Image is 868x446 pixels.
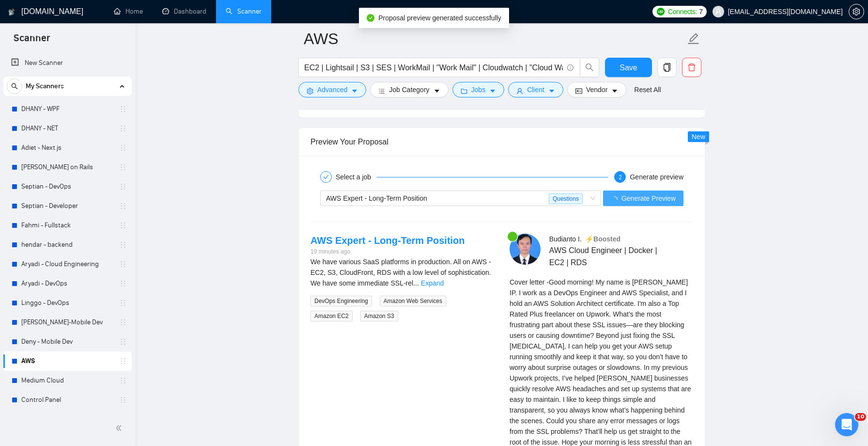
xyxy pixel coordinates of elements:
[21,371,113,390] a: Medium Cloud
[6,31,58,51] span: Scanner
[360,311,398,321] span: Amazon S3
[855,413,866,421] span: 10
[119,105,127,113] span: holder
[21,216,113,235] a: Fahmi - Fullstack
[21,99,113,119] a: DHANY - WPF
[471,84,486,95] span: Jobs
[119,396,127,404] span: holder
[620,62,637,74] span: Save
[634,84,661,95] a: Reset All
[668,6,697,17] span: Connects:
[119,377,127,384] span: holder
[119,357,127,365] span: holder
[527,84,544,95] span: Client
[849,4,864,19] button: setting
[603,191,683,206] button: Generate Preview
[7,83,22,90] span: search
[567,64,573,71] span: info-circle
[310,296,372,306] span: DevOps Engineering
[421,279,444,287] a: Expand
[621,193,676,204] span: Generate Preview
[21,158,113,177] a: [PERSON_NAME] on Rails
[119,260,127,268] span: holder
[567,82,626,97] button: idcardVendorcaret-down
[452,82,505,97] button: folderJobscaret-down
[548,87,555,95] span: caret-down
[682,58,701,77] button: delete
[549,193,583,204] span: Questions
[21,293,113,313] a: Linggo - DevOps
[580,58,599,77] button: search
[310,258,491,287] span: We have various SaaS platforms in production. All on AWS - EC2, S3, CloudFront, RDS with a low le...
[461,87,467,95] span: folder
[21,119,113,138] a: DHANY - NET
[434,87,440,95] span: caret-down
[489,87,496,95] span: caret-down
[715,8,722,15] span: user
[699,6,703,17] span: 7
[7,79,22,94] button: search
[549,235,582,243] span: Budianto I .
[367,14,374,22] span: check-circle
[26,77,64,96] span: My Scanners
[611,196,621,203] span: loading
[585,235,620,243] span: ⚡️Boosted
[389,84,429,95] span: Job Category
[119,338,127,346] span: holder
[119,125,127,132] span: holder
[413,279,419,287] span: ...
[549,244,665,269] span: AWS Cloud Engineer | Docker | EC2 | RDS
[849,8,864,16] a: setting
[849,8,864,16] span: setting
[692,133,705,141] span: New
[115,423,125,433] span: double-left
[619,174,622,181] span: 2
[687,32,700,45] span: edit
[119,144,127,152] span: holder
[605,58,652,77] button: Save
[21,313,113,332] a: [PERSON_NAME]-Mobile Dev
[119,241,127,249] span: holder
[310,256,494,288] div: We have various SaaS platforms in production. All on AWS - EC2, S3, CloudFront, RDS with a low le...
[380,296,446,306] span: Amazon Web Services
[21,332,113,351] a: Deny - Mobile Dev
[378,14,501,22] span: Proposal preview generated successfully
[304,62,563,74] input: Search Freelance Jobs...
[114,7,143,16] a: homeHome
[21,138,113,158] a: Adiet - Next.js
[658,63,676,72] span: copy
[298,82,366,97] button: settingAdvancedcaret-down
[21,351,113,371] a: AWS
[516,87,523,95] span: user
[21,235,113,255] a: hendar - backend
[586,84,607,95] span: Vendor
[21,255,113,274] a: Aryadi - Cloud Engineering
[162,7,206,16] a: dashboardDashboard
[310,311,353,321] span: Amazon EC2
[119,163,127,171] span: holder
[21,410,113,429] a: SysAdmin
[304,27,685,51] input: Scanner name...
[310,128,693,156] div: Preview Your Proposal
[310,235,465,246] a: AWS Expert - Long-Term Position
[21,274,113,293] a: Aryadi - DevOps
[835,413,858,436] iframe: Intercom live chat
[580,63,599,72] span: search
[310,247,465,256] div: 19 minutes ago
[323,174,329,180] span: check
[657,8,665,16] img: upwork-logo.png
[11,53,124,73] a: New Scanner
[307,87,313,95] span: setting
[630,171,683,183] div: Generate preview
[657,58,677,77] button: copy
[317,84,347,95] span: Advanced
[510,234,541,265] img: c1Y4Gh21zcpsvCPaQ6YKNKHcf9Lrgg5zdMcAI6Sel4ftwZL8_T8zPCan587TSyeoO7
[682,63,701,72] span: delete
[119,280,127,287] span: holder
[3,53,132,73] li: New Scanner
[378,87,385,95] span: bars
[226,7,262,16] a: searchScanner
[119,299,127,307] span: holder
[21,177,113,196] a: Septian - DevOps
[508,82,563,97] button: userClientcaret-down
